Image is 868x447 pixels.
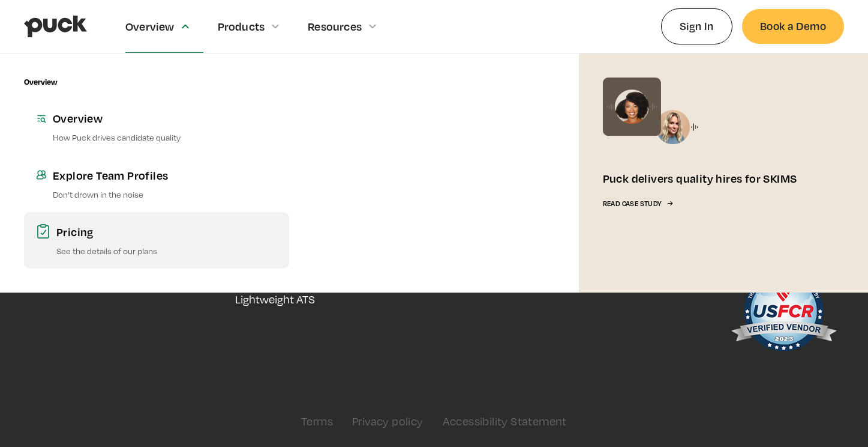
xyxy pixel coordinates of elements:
[24,99,289,155] a: OverviewHow Puck drives candidate quality
[56,245,277,257] p: See the details of our plans
[742,9,844,43] a: Book a Demo
[24,156,289,212] a: Explore Team ProfilesDon’t drown in the noise
[56,224,277,239] div: Pricing
[308,20,362,33] div: Resources
[730,266,837,362] img: US Federal Contractor Registration System for Award Management Verified Vendor Seal
[53,189,277,200] p: Don’t drown in the noise
[661,8,732,44] a: Sign In
[218,20,265,33] div: Products
[301,415,333,428] a: Terms
[53,132,277,143] p: How Puck drives candidate quality
[24,78,57,87] div: Overview
[125,20,175,33] div: Overview
[235,285,315,314] a: Lightweight ATS
[53,111,277,126] div: Overview
[352,415,424,428] a: Privacy policy
[53,168,277,183] div: Explore Team Profiles
[579,53,844,293] a: Puck delivers quality hires for SKIMSRead Case Study
[443,415,567,428] a: Accessibility Statement
[24,212,289,269] a: PricingSee the details of our plans
[603,171,797,186] div: Puck delivers quality hires for SKIMS
[603,200,662,208] div: Read Case Study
